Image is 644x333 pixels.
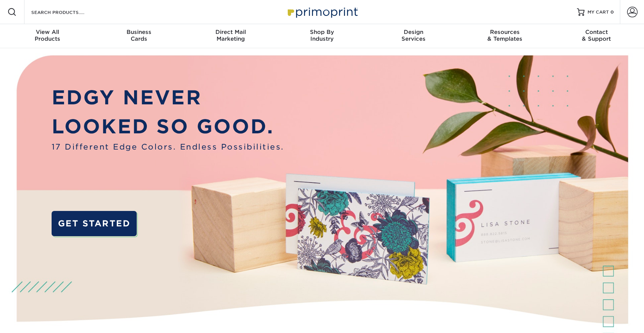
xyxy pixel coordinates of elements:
[276,29,368,35] span: Shop By
[551,29,642,35] span: Contact
[2,29,93,42] div: Products
[284,4,360,20] img: Primoprint
[93,24,185,48] a: BusinessCards
[459,24,551,48] a: Resources& Templates
[2,24,93,48] a: View AllProducts
[551,24,642,48] a: Contact& Support
[368,24,459,48] a: DesignServices
[551,29,642,42] div: & Support
[276,29,368,42] div: Industry
[610,9,614,15] span: 0
[276,24,368,48] a: Shop ByIndustry
[52,211,137,237] a: GET STARTED
[368,29,459,35] span: Design
[185,24,276,48] a: Direct MailMarketing
[368,29,459,42] div: Services
[52,141,284,153] span: 17 Different Edge Colors. Endless Possibilities.
[185,29,276,42] div: Marketing
[588,9,609,15] span: MY CART
[2,29,93,35] span: View All
[93,29,185,42] div: Cards
[459,29,551,42] div: & Templates
[185,29,276,35] span: Direct Mail
[52,83,284,112] p: EDGY NEVER
[459,29,551,35] span: Resources
[52,112,284,141] p: LOOKED SO GOOD.
[93,29,185,35] span: Business
[31,8,104,17] input: SEARCH PRODUCTS.....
